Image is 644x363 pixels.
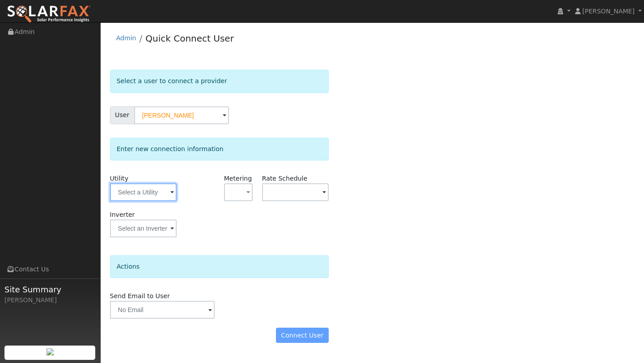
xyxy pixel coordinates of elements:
[110,210,135,219] label: Inverter
[262,174,307,183] label: Rate Schedule
[110,183,177,201] input: Select a Utility
[7,5,91,24] img: SolarFax
[110,219,177,237] input: Select an Inverter
[47,348,54,355] img: retrieve
[145,33,234,44] a: Quick Connect User
[110,301,215,319] input: No Email
[110,291,170,301] label: Send Email to User
[110,138,329,160] div: Enter new connection information
[110,70,329,93] div: Select a user to connect a provider
[110,174,128,183] label: Utility
[224,174,252,183] label: Metering
[116,34,136,42] a: Admin
[110,106,135,124] span: User
[4,283,96,295] span: Site Summary
[582,8,635,15] span: [PERSON_NAME]
[134,106,229,124] input: Select a User
[4,295,96,305] div: [PERSON_NAME]
[110,255,329,278] div: Actions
